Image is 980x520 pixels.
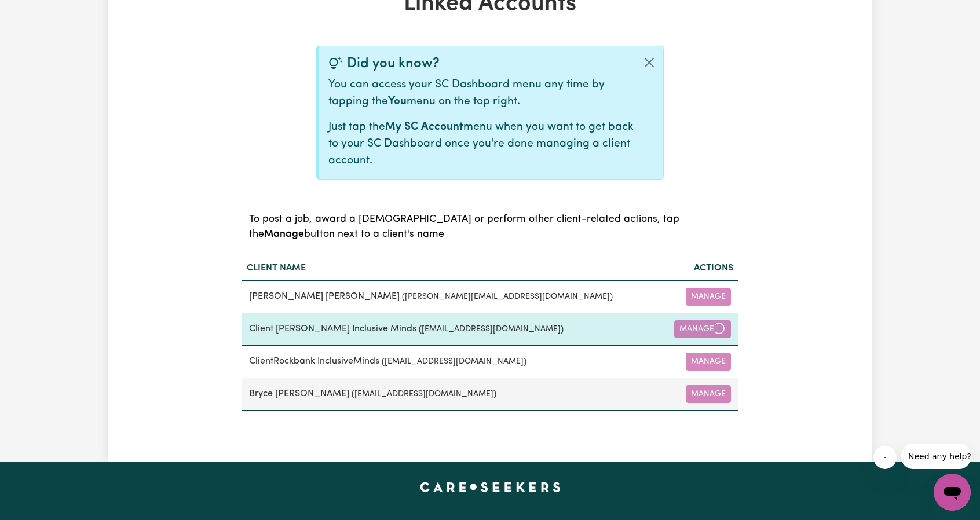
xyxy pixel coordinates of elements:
[388,96,407,107] b: You
[242,345,660,378] td: ClientRockbank InclusiveMinds
[420,482,561,492] a: Careseekers home page
[660,257,738,280] th: Actions
[901,444,971,469] iframe: Message from company
[934,474,971,511] iframe: Button to launch messaging window
[264,229,304,239] b: Manage
[385,122,463,133] b: My SC Account
[419,325,564,334] small: ( [EMAIL_ADDRESS][DOMAIN_NAME] )
[242,378,660,410] td: Bryce [PERSON_NAME]
[242,313,660,345] td: Client [PERSON_NAME] Inclusive Minds
[328,56,635,72] div: Did you know?
[7,8,70,17] span: Need any help?
[873,446,897,469] iframe: Close message
[402,292,613,301] small: ( [PERSON_NAME][EMAIL_ADDRESS][DOMAIN_NAME] )
[328,119,635,169] p: Just tap the menu when you want to get back to your SC Dashboard once you're done managing a clie...
[242,198,738,257] caption: To post a job, award a [DEMOGRAPHIC_DATA] or perform other client-related actions, tap the button...
[382,357,526,366] small: ( [EMAIL_ADDRESS][DOMAIN_NAME] )
[328,77,635,111] p: You can access your SC Dashboard menu any time by tapping the menu on the top right.
[352,390,496,398] small: ( [EMAIL_ADDRESS][DOMAIN_NAME] )
[242,257,660,280] th: Client name
[635,46,663,79] button: Close alert
[242,280,660,313] td: [PERSON_NAME] [PERSON_NAME]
